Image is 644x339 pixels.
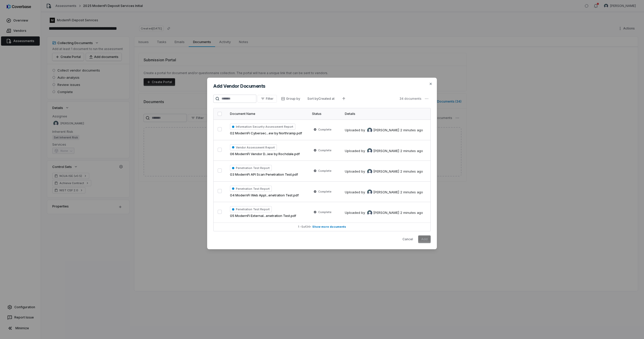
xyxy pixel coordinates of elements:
span: 06 ModernFi Vendor D...iew by Rochdale.pdf [230,152,300,157]
div: Document Name [230,112,304,116]
div: 2 minutes ago [400,169,423,174]
div: by [361,128,399,133]
div: Details [345,112,426,116]
img: Stephan Gonzalez avatar [367,169,372,174]
div: by [361,190,399,195]
span: Filter [266,97,274,101]
span: [PERSON_NAME] [373,190,399,195]
span: 34 documents [399,97,421,101]
span: Penetration Test Report [230,186,272,192]
div: by [361,148,399,153]
div: Uploaded [345,128,423,133]
div: Uploaded [345,148,423,153]
div: by [361,210,399,215]
span: Vendor Assessment Report [230,144,277,151]
svg: Ascending [342,97,346,101]
button: Sort byCreated at [304,95,338,103]
span: Penetration Test Report [230,206,272,212]
div: 2 minutes ago [400,190,423,195]
span: Complete [318,210,331,214]
span: Complete [318,148,331,152]
img: Stephan Gonzalez avatar [367,128,372,133]
span: 03 ModernFi API Scan Penetration Test.pdf [230,172,298,177]
h2: Add Vendor Documents [213,84,431,88]
span: [PERSON_NAME] [373,148,399,154]
span: Complete [318,190,331,194]
button: Group by [278,95,303,103]
div: 2 minutes ago [400,210,423,215]
span: [PERSON_NAME] [373,128,399,133]
span: [PERSON_NAME] [373,210,399,215]
img: Stephan Gonzalez avatar [367,148,372,153]
span: Show more documents [312,225,346,229]
span: 05 ModernFi External...enetration Test.pdf [230,213,296,218]
img: Stephan Gonzalez avatar [367,190,372,195]
button: Filter [257,95,277,103]
span: 02 ModernFi Cybersec...ew by Northramp.pdf [230,131,302,136]
span: Complete [318,127,331,132]
div: 2 minutes ago [400,128,423,133]
div: Uploaded [345,210,423,215]
button: 1 -5of34• Show more documents [214,223,430,231]
img: Stephan Gonzalez avatar [367,210,372,215]
div: Uploaded [345,169,423,174]
span: Penetration Test Report [230,165,272,171]
div: by [361,169,399,174]
button: Ascending [339,95,349,103]
div: Status [312,112,337,116]
span: Complete [318,169,331,173]
div: 2 minutes ago [400,148,423,154]
span: Information Security Assessment Report [230,124,295,130]
span: [PERSON_NAME] [373,169,399,174]
span: 04 ModernFi Web Appl...enetration Test.pdf [230,193,299,198]
button: Cancel [399,235,416,243]
div: Uploaded [345,190,423,195]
